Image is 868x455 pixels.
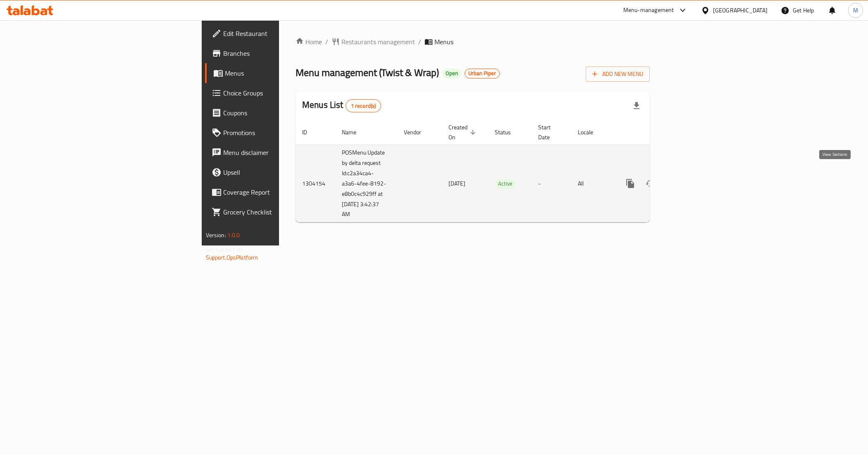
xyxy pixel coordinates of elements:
span: Menus [434,37,453,47]
li: / [418,37,421,47]
span: Name [342,127,367,137]
span: Start Date [538,122,561,142]
span: Active [495,179,516,188]
span: ID [302,127,318,137]
a: Menus [205,63,347,83]
span: Get support on: [206,244,244,255]
span: Menus [225,68,340,78]
button: more [620,174,640,193]
a: Edit Restaurant [205,24,347,43]
span: Open [442,70,461,77]
a: Support.OpsPlatform [206,252,258,263]
span: Choice Groups [223,88,340,98]
table: enhanced table [296,120,706,223]
span: M [853,6,858,15]
span: Branches [223,48,340,58]
span: Add New Menu [592,69,643,79]
div: [GEOGRAPHIC_DATA] [713,6,768,15]
div: Total records count [346,99,382,112]
h2: Menus List [302,99,381,112]
span: Grocery Checklist [223,207,340,217]
a: Promotions [205,123,347,143]
th: Actions [614,120,706,145]
span: Status [495,127,522,137]
a: Upsell [205,162,347,182]
div: Open [442,69,461,79]
span: Menu management ( Twist & Wrap ) [296,63,439,82]
span: [DATE] [448,178,465,189]
span: Promotions [223,128,340,138]
nav: breadcrumb [296,37,650,47]
span: Coupons [223,108,340,118]
span: Menu disclaimer [223,148,340,157]
span: Created On [448,122,478,142]
div: Export file [627,96,646,116]
a: Branches [205,43,347,63]
span: Locale [578,127,604,137]
span: 1 record(s) [346,102,381,110]
a: Restaurants management [331,37,415,47]
span: Coverage Report [223,187,340,197]
button: Add New Menu [586,67,650,82]
span: Edit Restaurant [223,29,340,38]
span: 1.0.0 [227,230,240,241]
span: Urban Piper [465,70,499,77]
a: Menu disclaimer [205,143,347,162]
a: Coupons [205,103,347,123]
td: POSMenu Update by delta request Id:c2a34ca4-a3a6-4fee-8192-e8b0c4c929ff at [DATE] 3:42:37 AM [335,145,397,222]
span: Upsell [223,167,340,177]
span: Version: [206,230,226,241]
a: Grocery Checklist [205,202,347,222]
div: Menu-management [623,5,674,15]
td: - [532,145,571,222]
span: Vendor [404,127,432,137]
span: Restaurants management [341,37,415,47]
a: Coverage Report [205,182,347,202]
td: All [571,145,614,222]
a: Choice Groups [205,83,347,103]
